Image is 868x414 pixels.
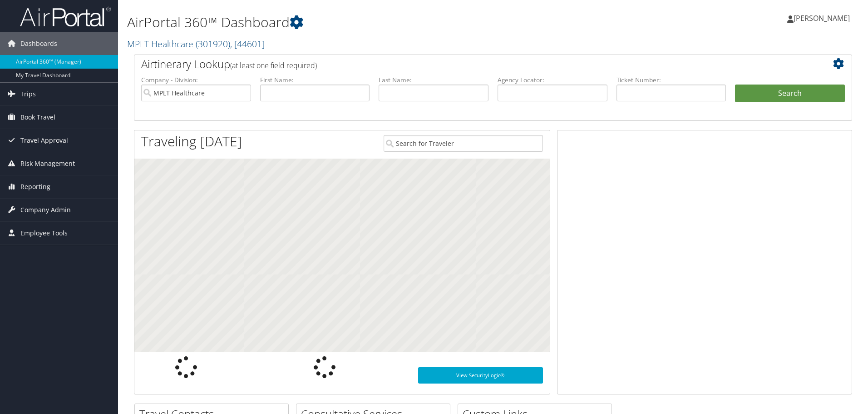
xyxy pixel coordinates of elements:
label: First Name: [260,75,370,85]
h2: Airtinerary Lookup [141,56,785,72]
span: Company Admin [20,199,71,221]
span: Risk Management [20,152,75,175]
a: View SecurityLogic® [418,367,543,384]
label: Company - Division: [141,75,251,85]
label: Last Name: [379,75,488,85]
img: airportal-logo.png [20,6,111,27]
span: Book Travel [20,106,55,129]
h1: Traveling [DATE] [141,132,242,151]
span: Reporting [20,175,50,198]
label: Agency Locator: [498,75,607,85]
a: [PERSON_NAME] [787,5,859,32]
input: Search for Traveler [384,135,543,152]
span: [PERSON_NAME] [794,13,850,23]
a: MPLT Healthcare [127,38,265,50]
span: (at least one field required) [230,60,317,70]
span: Trips [20,83,36,105]
label: Ticket Number: [616,75,726,85]
span: Dashboards [20,32,57,55]
h1: AirPortal 360™ Dashboard [127,13,615,32]
span: ( 301920 ) [196,38,230,50]
button: Search [735,85,845,103]
span: Travel Approval [20,129,68,152]
span: , [ 44601 ] [230,38,265,50]
span: Employee Tools [20,222,68,244]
